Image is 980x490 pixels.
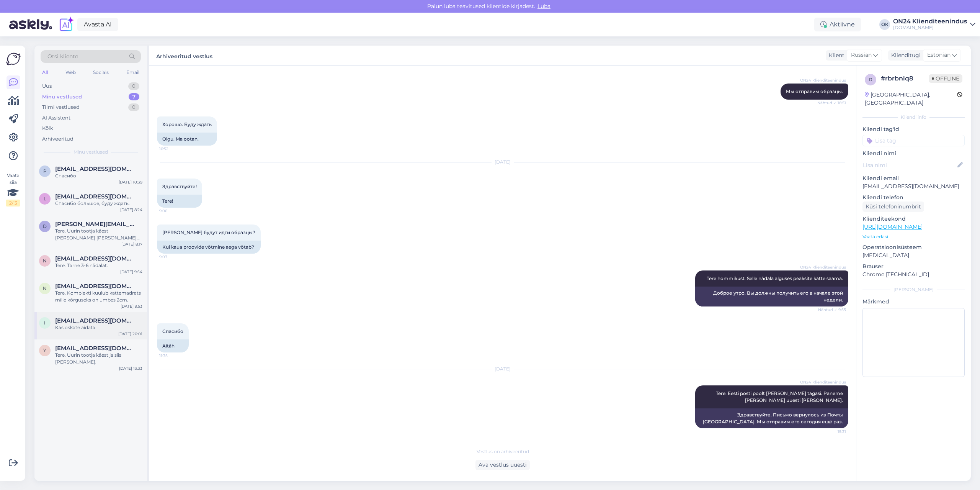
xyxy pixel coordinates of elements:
[157,365,848,372] div: [DATE]
[41,67,49,77] div: All
[42,135,73,143] div: Arhiveeritud
[43,223,47,229] span: d
[881,74,929,83] div: # rbrbnlq8
[121,241,142,247] div: [DATE] 8:17
[121,303,142,309] div: [DATE] 9:53
[862,243,965,251] p: Operatsioonisüsteem
[43,347,46,353] span: y
[42,93,82,101] div: Minu vestlused
[929,74,962,83] span: Offline
[862,182,965,190] p: [EMAIL_ADDRESS][DOMAIN_NAME]
[862,262,965,270] p: Brauser
[55,255,135,262] span: Natalia90664@gmail.com
[159,208,188,214] span: 9:06
[128,103,139,111] div: 0
[162,328,183,334] span: Спасибо
[862,251,965,259] p: [MEDICAL_DATA]
[157,241,261,254] div: Kui kaua proovide võtmine aega võtab?
[707,275,843,281] span: Tere hommikust. Selle nädala alguses peaksite kätte saama.
[162,229,255,235] span: [PERSON_NAME] будут идти образцы?
[77,18,118,31] a: Avasta AI
[862,215,965,223] p: Klienditeekond
[862,233,965,240] p: Vaata edasi ...
[125,67,141,77] div: Email
[863,161,956,169] input: Lisa nimi
[91,67,110,77] div: Socials
[475,460,530,470] div: Ava vestlus uuesti
[118,331,142,337] div: [DATE] 20:01
[64,67,77,77] div: Web
[73,149,108,156] span: Minu vestlused
[157,133,217,146] div: Olgu. Ma ootan.
[862,270,965,279] p: Chrome [TECHNICAL_ID]
[55,200,142,207] div: Спасибо большое, буду ждать.
[6,200,20,206] div: 2 / 3
[6,172,20,206] div: Vaata siia
[119,179,142,185] div: [DATE] 10:39
[862,174,965,182] p: Kliendi email
[44,320,46,326] span: i
[477,448,529,455] span: Vestlus on arhiveeritud
[119,365,142,371] div: [DATE] 13:33
[43,285,47,291] span: N
[157,195,202,208] div: Tere!
[862,135,965,146] input: Lisa tag
[862,202,924,212] div: Küsi telefoninumbrit
[817,429,846,434] span: 15:31
[862,298,965,306] p: Märkmed
[55,317,135,324] span: iirialeste645@gmail.com
[42,114,70,122] div: AI Assistent
[159,146,188,152] span: 16:52
[716,390,844,403] span: Tere. Eesti posti poolt [PERSON_NAME] tagasi. Paneme [PERSON_NAME] uuesti [PERSON_NAME].
[159,353,188,359] span: 11:35
[58,16,74,33] img: explore-ai
[42,103,80,111] div: Tiimi vestlused
[893,25,967,31] div: [DOMAIN_NAME]
[893,18,967,25] div: ON24 Klienditeenindus
[851,51,872,59] span: Russian
[6,52,21,66] img: Askly Logo
[43,258,47,264] span: N
[865,91,957,107] div: [GEOGRAPHIC_DATA], [GEOGRAPHIC_DATA]
[129,93,139,101] div: 7
[862,193,965,202] p: Kliendi telefon
[120,207,142,213] div: [DATE] 8:24
[862,286,965,293] div: [PERSON_NAME]
[55,345,135,352] span: yanic6@gmail.com
[879,19,890,30] div: OK
[162,121,212,127] span: Хорошо. Буду ждать
[42,82,52,90] div: Uus
[817,307,846,313] span: Nähtud ✓ 9:55
[156,50,212,61] label: Arhiveeritud vestlus
[535,3,553,10] span: Luba
[55,228,142,241] div: Tere. Uurin tootja käest [PERSON_NAME] [PERSON_NAME] saabub vastus.
[55,221,135,228] span: d.e.n.antonov@outlook.com
[786,88,843,94] span: Мы отправим образцы.
[55,352,142,365] div: Tere. Uurin tootja käest ja siis [PERSON_NAME].
[869,77,872,82] span: r
[47,52,78,61] span: Otsi kliente
[800,77,846,83] span: ON24 Klienditeenindus
[862,125,965,133] p: Kliendi tag'id
[120,269,142,275] div: [DATE] 9:54
[42,125,53,132] div: Kõik
[695,287,848,306] div: Доброе утро. Вы должны получить его в начале этой недели.
[826,51,844,59] div: Klient
[157,339,189,352] div: Aitäh
[55,290,142,303] div: Tere. Komplekti kuulub kattemadrats mille kõrguseks on umbes 2cm.
[55,172,142,179] div: Спасибо
[695,408,848,428] div: Здравствуйте. Письмо вернулось из Почты [GEOGRAPHIC_DATA]. Мы отправим его сегодня ещё раз.
[159,254,188,260] span: 9:07
[55,166,135,172] span: pawut@list.ru
[800,264,846,270] span: ON24 Klienditeenindus
[862,114,965,121] div: Kliendi info
[157,159,848,166] div: [DATE]
[862,223,923,230] a: [URL][DOMAIN_NAME]
[888,51,921,59] div: Klienditugi
[814,18,861,31] div: Aktiivne
[55,193,135,200] span: Lengrin@rambler.ru
[162,184,197,189] span: Здравствуйте!
[862,149,965,157] p: Kliendi nimi
[817,100,846,106] span: Nähtud ✓ 16:51
[44,196,46,202] span: L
